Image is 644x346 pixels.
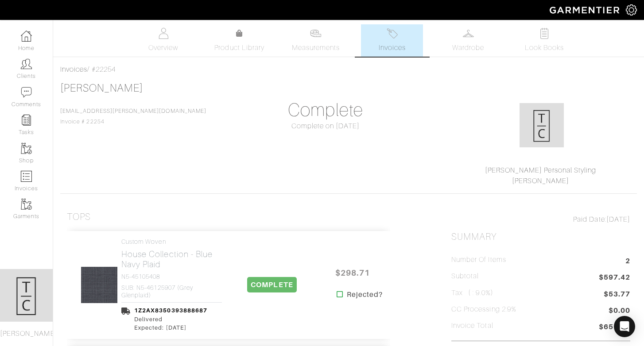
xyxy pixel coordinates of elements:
[236,121,415,131] div: Complete on [DATE]
[121,284,222,299] h4: SUB: N5-46125907 (Grey Glenplaid)
[132,24,194,57] a: Overview
[512,177,570,185] a: [PERSON_NAME]
[60,108,206,114] a: [EMAIL_ADDRESS][PERSON_NAME][DOMAIN_NAME]
[21,58,32,69] img: clients-icon-6bae9207a08558b7cb47a8932f037763ab4055f8c8b6bfacd5dc20c3e0201464.png
[545,2,626,18] img: garmentier-logo-header-white-b43fb05a5012e4ada735d5af1a66efaba907eab6374d6393d1fbf88cb4ef424d.png
[452,42,484,53] span: Wardrobe
[625,256,630,268] span: 2
[609,305,630,317] span: $0.00
[599,272,630,284] span: $597.42
[451,289,493,297] h5: Tax ( : 9.0%)
[437,24,499,57] a: Wardrobe
[520,103,564,147] img: xy6mXSck91kMuDdgTatmsT54.png
[387,28,398,39] img: orders-27d20c2124de7fd6de4e0e44c1d41de31381a507db9b33961299e4e07d508b8c.svg
[626,4,637,15] img: gear-icon-white-bd11855cb880d31180b6d7d6211b90ccbf57a29d726f0c71d8c61bd08dd39cc2.png
[60,65,87,73] a: Invoices
[614,316,635,337] div: Open Intercom Messenger
[134,315,207,323] div: Delivered
[134,323,207,332] div: Expected: [DATE]
[121,249,222,269] h2: House Collection - Blue Navy Plaid
[121,238,222,246] h4: Custom Woven
[121,273,222,281] h4: N5-45105408
[451,231,630,242] h2: Summary
[451,305,516,314] h5: CC Processing 2.9%
[21,31,32,42] img: dashboard-icon-dbcd8f5a0b271acd01030246c82b418ddd0df26cd7fceb0bd07c9910d44c42f6.png
[21,171,32,182] img: orders-icon-0abe47150d42831381b5fb84f609e132dff9fe21cb692f30cb5eec754e2cba89.png
[573,215,606,223] span: Paid Date:
[236,100,415,121] h1: Complete
[134,307,207,314] a: 1Z2AX8350393888687
[21,87,32,98] img: comment-icon-a0a6a9ef722e966f86d9cbdc48e553b5cf19dbc54f86b18d962a5391bc8f6eb6.png
[158,28,169,39] img: basicinfo-40fd8af6dae0f16599ec9e87c0ef1c0a1fdea2edbe929e3d69a839185d80c458.svg
[67,211,91,223] h3: Tops
[148,42,178,53] span: Overview
[21,199,32,210] img: garments-icon-b7da505a4dc4fd61783c78ac3ca0ef83fa9d6f193b1c9dc38574b1d14d53ca28.png
[60,64,637,75] div: / #22254
[604,289,630,300] span: $53.77
[599,322,630,334] span: $651.19
[539,28,550,39] img: todo-9ac3debb85659649dc8f770b8b6100bb5dab4b48dedcbae339e5042a72dfd3cc.svg
[60,108,206,125] span: Invoice # 22254
[513,24,575,57] a: Look Books
[451,322,493,330] h5: Invoice Total
[451,214,630,225] div: [DATE]
[361,24,423,57] a: Invoices
[525,42,564,53] span: Look Books
[379,42,406,53] span: Invoices
[121,238,222,299] a: Custom Woven House Collection - Blue Navy Plaid N5-45105408 SUB: N5-46125907 (Grey Glenplaid)
[485,166,597,174] a: [PERSON_NAME] Personal Styling
[60,82,143,94] a: [PERSON_NAME]
[292,42,340,53] span: Measurements
[247,277,296,292] span: COMPLETE
[81,266,118,304] img: x2NhWfv5huW4DJzKfmMeJ4zu
[326,263,379,282] span: $298.71
[310,28,321,39] img: measurements-466bbee1fd09ba9460f595b01e5d73f9e2bff037440d3c8f018324cb6cdf7a4a.svg
[21,115,32,126] img: reminder-icon-8004d30b9f0a5d33ae49ab947aed9ed385cf756f9e5892f1edd6e32f2345188e.png
[463,28,474,39] img: wardrobe-487a4870c1b7c33e795ec22d11cfc2ed9d08956e64fb3008fe2437562e282088.svg
[451,272,479,281] h5: Subtotal
[347,289,383,300] strong: Rejected?
[214,42,264,53] span: Product Library
[21,143,32,154] img: garments-icon-b7da505a4dc4fd61783c78ac3ca0ef83fa9d6f193b1c9dc38574b1d14d53ca28.png
[451,256,506,264] h5: Number of Items
[209,28,271,53] a: Product Library
[285,24,347,57] a: Measurements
